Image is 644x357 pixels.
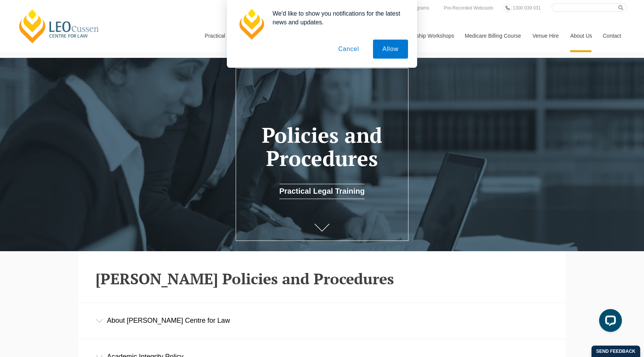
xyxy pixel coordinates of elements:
[279,184,365,199] a: Practical Legal Training
[373,40,408,59] button: Allow
[245,124,399,170] h1: Policies and Procedures
[96,270,548,287] h2: [PERSON_NAME] Policies and Procedures
[329,40,369,59] button: Cancel
[78,303,566,338] div: About [PERSON_NAME] Centre for Law
[236,9,266,40] img: notification icon
[593,306,625,338] iframe: LiveChat chat widget
[266,9,408,27] div: We'd like to show you notifications for the latest news and updates.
